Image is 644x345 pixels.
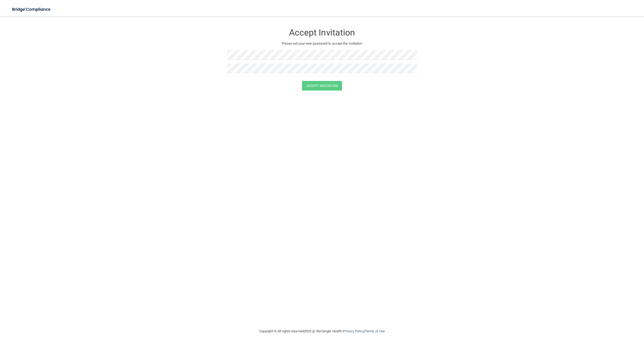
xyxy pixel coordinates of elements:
[231,40,413,47] p: Please set your new password to accept the invitation
[8,4,56,15] img: bridge_compliance_login_screen.278c3ca4.svg
[302,81,342,91] button: Accept Invitation
[227,28,417,37] h3: Accept Invitation
[343,329,364,333] a: Privacy Policy
[365,329,385,333] a: Terms of Use
[227,323,417,340] div: Copyright © All rights reserved 2025 @ Rectangle Health | |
